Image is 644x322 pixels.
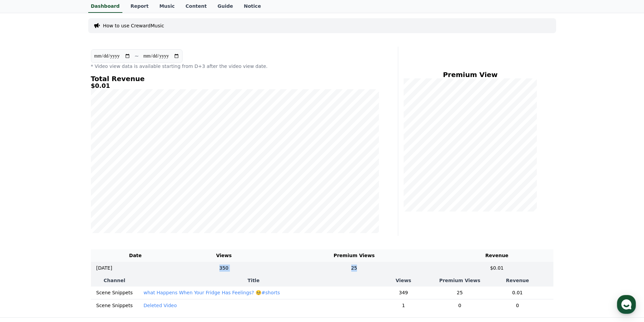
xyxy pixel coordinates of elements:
[96,265,112,272] p: [DATE]
[369,287,438,299] td: 349
[143,302,177,309] button: Deleted Video
[2,214,45,231] a: Home
[91,63,379,70] p: * Video view data is available starting from D+3 after the video view date.
[91,75,379,82] h4: Total Revenue
[91,82,379,89] h5: $0.01
[135,52,139,60] p: ~
[438,287,482,299] td: 25
[369,299,438,312] td: 1
[91,299,138,312] td: Scene Snippets
[180,262,268,274] td: 350
[482,299,553,312] td: 0
[180,249,268,262] th: Views
[91,249,180,262] th: Date
[482,274,553,287] th: Revenue
[438,299,482,312] td: 0
[91,287,138,299] td: Scene Snippets
[438,274,482,287] th: Premium Views
[440,249,553,262] th: Revenue
[482,287,553,299] td: 0.01
[440,262,553,274] td: $0.01
[87,214,130,231] a: Settings
[143,289,280,296] button: what Happens When Your Fridge Has Feelings? 🥺#shorts
[17,224,29,230] span: Home
[268,249,440,262] th: Premium Views
[45,214,87,231] a: Messages
[91,274,138,287] th: Channel
[100,224,117,230] span: Settings
[268,262,440,274] td: 25
[56,225,76,230] span: Messages
[404,71,537,78] h4: Premium View
[138,274,369,287] th: Title
[103,22,164,29] a: How to use CrewardMusic
[369,274,438,287] th: Views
